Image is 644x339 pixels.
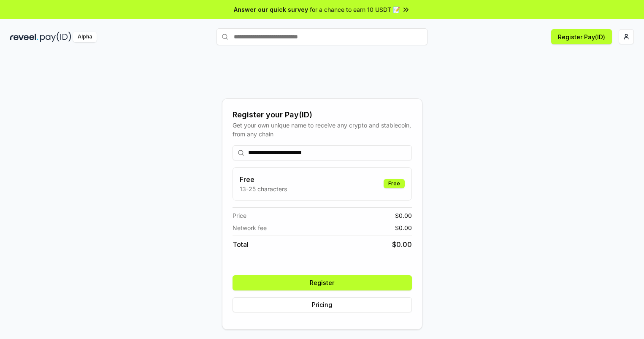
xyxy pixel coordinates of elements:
[240,174,287,184] h3: Free
[233,211,246,220] span: Price
[233,121,412,138] div: Get your own unique name to receive any crypto and stablecoin, from any chain
[234,5,308,14] span: Answer our quick survey
[310,5,400,14] span: for a chance to earn 10 USDT 📝
[551,29,612,44] button: Register Pay(ID)
[233,223,267,232] span: Network fee
[73,32,97,42] div: Alpha
[395,223,412,232] span: $ 0.00
[395,211,412,220] span: $ 0.00
[233,297,412,312] button: Pricing
[240,184,287,193] p: 13-25 characters
[384,179,405,188] div: Free
[40,32,71,42] img: pay_id
[233,239,249,250] span: Total
[10,32,38,42] img: reveel_dark
[233,109,412,121] div: Register your Pay(ID)
[392,239,412,250] span: $ 0.00
[233,275,412,290] button: Register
